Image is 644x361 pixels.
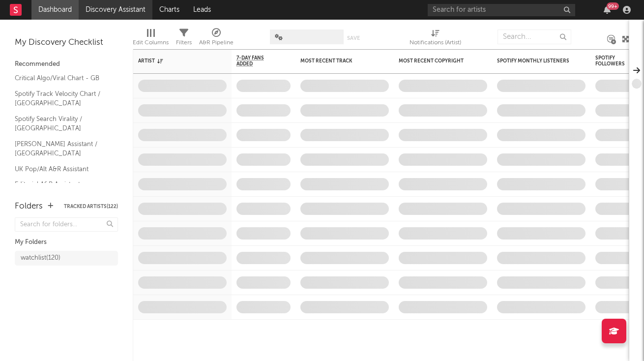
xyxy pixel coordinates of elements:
[15,237,118,248] div: My Folders
[15,139,108,159] a: [PERSON_NAME] Assistant / [GEOGRAPHIC_DATA]
[300,58,374,64] div: Most Recent Track
[15,114,108,134] a: Spotify Search Virality / [GEOGRAPHIC_DATA]
[410,25,461,53] div: Notifications (Artist)
[199,37,234,49] div: A&R Pipeline
[498,30,571,44] input: Search...
[15,217,118,232] input: Search for folders...
[15,201,43,212] div: Folders
[15,89,108,109] a: Spotify Track Velocity Chart / [GEOGRAPHIC_DATA]
[595,55,630,67] div: Spotify Followers
[133,37,169,49] div: Edit Columns
[21,252,60,264] div: watchlist ( 120 )
[428,4,575,16] input: Search for artists
[15,37,118,49] div: My Discovery Checklist
[497,58,571,64] div: Spotify Monthly Listeners
[176,25,192,53] div: Filters
[133,25,169,53] div: Edit Columns
[176,37,192,49] div: Filters
[15,59,118,70] div: Recommended
[15,73,108,84] a: Critical Algo/Viral Chart - GB
[64,204,118,209] button: Tracked Artists(122)
[347,35,360,41] button: Save
[607,2,619,10] div: 99 +
[410,37,461,49] div: Notifications (Artist)
[15,179,108,199] a: Editorial A&R Assistant ([GEOGRAPHIC_DATA])
[236,55,276,67] span: 7-Day Fans Added
[604,6,611,14] button: 99+
[399,58,472,64] div: Most Recent Copyright
[15,251,118,266] a: watchlist(120)
[199,25,234,53] div: A&R Pipeline
[15,164,108,175] a: UK Pop/Alt A&R Assistant
[138,58,212,64] div: Artist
